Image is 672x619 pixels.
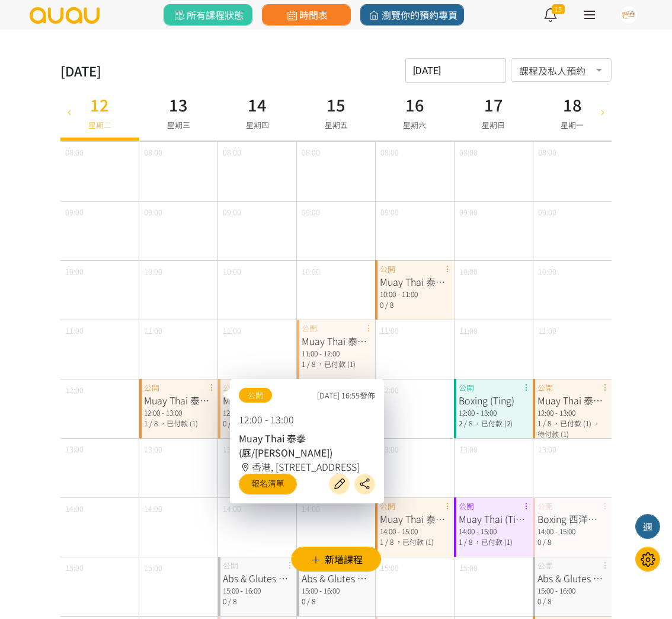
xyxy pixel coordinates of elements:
[474,418,513,428] span: ，已付款 (2)
[307,596,315,606] span: / 8
[223,503,241,514] span: 14:00
[459,537,462,547] span: 1
[395,537,434,547] span: ，已付款 (1)
[65,206,84,218] span: 09:00
[552,4,565,14] span: 15
[228,596,236,606] span: / 8
[538,146,556,158] span: 08:00
[482,119,505,130] span: 星期日
[302,359,305,369] span: 1
[223,571,292,585] div: Abs & Glutes Toning 蜜桃臀馬甲線訓練
[144,206,162,218] span: 09:00
[380,562,399,573] span: 15:00
[403,92,426,117] h3: 16
[553,418,591,428] span: ，已付款 (1)
[239,412,375,426] p: 12:00 - 13:00
[239,388,272,403] span: 公開
[543,537,551,547] span: / 8
[167,119,190,130] span: 星期三
[405,58,506,83] input: 請選擇時間表日期
[302,334,371,348] div: Muay Thai 泰拳 ([PERSON_NAME])
[385,537,393,547] span: / 8
[561,92,584,117] h3: 18
[307,359,315,369] span: / 8
[474,537,513,547] span: ，已付款 (1)
[537,596,541,606] span: 0
[223,325,241,336] span: 11:00
[302,503,320,514] span: 14:00
[223,585,292,596] div: 15:00 - 16:00
[403,119,426,130] span: 星期六
[538,325,556,336] span: 11:00
[380,537,383,547] span: 1
[459,526,528,537] div: 14:00 - 15:00
[159,418,198,428] span: ，已付款 (1)
[537,537,541,547] span: 0
[537,418,541,428] span: 1
[239,474,297,494] a: 報名清單
[262,4,351,25] a: 時間表
[302,348,371,359] div: 11:00 - 12:00
[459,562,478,573] span: 15:00
[223,206,241,218] span: 09:00
[519,62,603,76] span: 課程及私人預約
[302,266,320,277] span: 10:00
[164,4,252,25] a: 所有課程狀態
[223,596,226,606] span: 0
[65,384,84,395] span: 12:00
[317,390,375,401] span: [DATE] 16:55發佈
[65,266,84,277] span: 10:00
[537,526,607,537] div: 14:00 - 15:00
[144,443,162,455] span: 13:00
[223,266,241,277] span: 10:00
[239,431,375,460] div: Muay Thai 泰拳 (庭/[PERSON_NAME])
[65,443,84,455] span: 13:00
[538,266,556,277] span: 10:00
[28,7,101,24] img: logo.svg
[482,92,505,117] h3: 17
[537,393,607,407] div: Muay Thai 泰拳 (庭/[PERSON_NAME])
[167,92,190,117] h3: 13
[459,393,528,407] div: Boxing (Ting)
[65,146,84,158] span: 08:00
[284,8,328,22] span: 時間表
[144,393,213,407] div: Muay Thai 泰拳 (庭/[PERSON_NAME])
[538,206,556,218] span: 09:00
[65,562,84,573] span: 15:00
[302,585,371,596] div: 15:00 - 16:00
[65,325,84,336] span: 11:00
[144,418,148,428] span: 1
[459,407,528,418] div: 12:00 - 13:00
[459,443,478,455] span: 13:00
[537,585,607,596] div: 15:00 - 16:00
[317,359,356,369] span: ，已付款 (1)
[464,418,472,428] span: / 8
[144,266,162,277] span: 10:00
[459,325,478,336] span: 11:00
[223,146,241,158] span: 08:00
[65,503,84,514] span: 14:00
[537,512,607,526] div: Boxing 西洋拳 (庭/[PERSON_NAME])
[360,4,464,25] a: 瀏覽你的預約專頁
[641,519,655,534] div: 週
[144,407,213,418] div: 12:00 - 13:00
[380,206,399,218] span: 09:00
[88,92,111,117] h3: 12
[537,571,607,585] div: Abs & Glutes Toning 蜜桃臀馬甲線訓練
[246,92,269,117] h3: 14
[144,325,162,336] span: 11:00
[325,92,348,117] h3: 15
[302,571,371,585] div: Abs & Glutes Toning 蜜桃臀馬甲線訓練
[302,206,320,218] span: 09:00
[325,119,348,130] span: 星期五
[459,206,478,218] span: 09:00
[380,512,449,526] div: Muay Thai 泰拳 (庭/[PERSON_NAME])
[367,8,457,22] span: 瀏覽你的預約專頁
[537,418,600,439] span: ，待付款 (1)
[302,146,320,158] span: 08:00
[380,526,449,537] div: 14:00 - 15:00
[149,418,158,428] span: / 8
[380,275,449,289] div: Muay Thai 泰拳 (庭/[PERSON_NAME])
[459,512,528,526] div: Muay Thai (Ting)
[380,325,399,336] span: 11:00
